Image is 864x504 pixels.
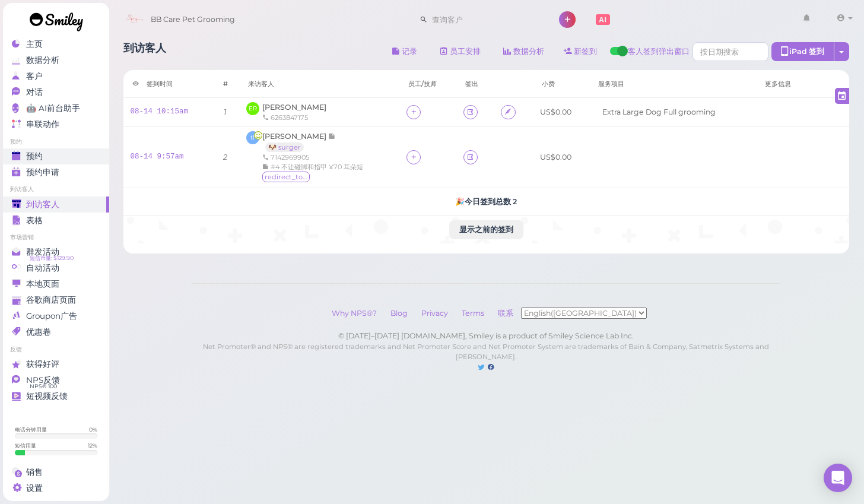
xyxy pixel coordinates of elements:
[265,142,304,152] a: 🐶 surger
[271,163,363,171] span: #4 不让碰脚和指甲 ¥70 耳朵短
[533,126,589,188] td: US$0.00
[3,52,109,68] a: 数据分析
[449,220,523,239] button: 显示之前的签到
[262,153,363,162] div: 7142969905
[756,70,849,98] th: 更多信息
[3,324,109,340] a: 优惠卷
[26,199,59,210] span: 到访客人
[192,331,780,341] div: © [DATE]–[DATE] [DOMAIN_NAME], Smiley is a product of Smiley Science Lab Inc.
[262,172,310,182] span: redirect_to_google
[262,113,326,122] div: 6263847175
[26,71,43,81] span: 客户
[3,116,109,132] a: 串联动作
[3,84,109,100] a: 对话
[824,464,852,492] div: Open Intercom Messenger
[26,151,43,161] span: 预约
[246,102,259,115] span: ER
[26,295,76,305] span: 谷歌商店页面
[3,233,109,242] li: 市场营销
[3,480,109,496] a: 设置
[428,10,543,29] input: 查询客户
[589,70,757,98] th: 服务项目
[89,426,97,433] div: 0 %
[492,309,521,318] a: 联系
[3,345,109,354] li: 反馈
[239,70,400,98] th: 来访客人
[3,244,109,260] a: 群发活动 短信币量: $129.90
[26,467,43,477] span: 销售
[26,375,60,385] span: NPS反馈
[3,260,109,276] a: 自动活动
[3,148,109,164] a: 预约
[415,309,454,318] a: Privacy
[220,79,230,88] div: #
[3,276,109,292] a: 本地页面
[628,46,690,64] span: 客人签到弹出窗口
[328,132,336,141] span: 记录
[131,153,184,161] a: 08-14 9:57am
[30,382,57,391] span: NPS® 100
[246,131,259,144] span: tl
[326,309,383,318] a: Why NPS®?
[3,185,109,194] li: 到访客人
[131,107,189,116] a: 08-14 10:15am
[3,36,109,52] a: 主页
[3,138,109,146] li: 预约
[131,197,843,206] h5: 🎉 今日签到总数 2
[26,103,80,113] span: 🤖 AI前台助手
[203,343,769,362] small: Net Promoter® and NPS® are registered trademarks and Net Promoter Score and Net Promoter System a...
[599,107,719,118] li: Extra Large Dog Full grooming
[504,107,512,116] i: Agreement form
[26,167,59,177] span: 预约申请
[456,309,490,318] a: Terms
[26,311,77,321] span: Groupon广告
[26,483,43,493] span: 设置
[151,3,235,36] span: BB Care Pet Grooming
[262,132,328,141] span: [PERSON_NAME]
[123,70,212,98] th: 签到时间
[26,279,59,289] span: 本地页面
[533,70,589,98] th: 小费
[15,442,36,449] div: 短信用量
[3,356,109,372] a: 获得好评
[3,372,109,388] a: NPS反馈 NPS® 100
[26,87,43,97] span: 对话
[223,153,227,161] i: 2
[494,42,554,61] a: 数据分析
[123,42,166,64] h1: 到访客人
[3,196,109,213] a: 到访客人
[262,103,326,112] a: [PERSON_NAME]
[262,132,336,151] a: [PERSON_NAME] 🐶 surger
[382,42,427,61] button: 记录
[26,39,43,49] span: 主页
[3,292,109,308] a: 谷歌商店页面
[26,263,59,273] span: 自动活动
[430,42,491,61] a: 员工安排
[30,253,74,263] span: 短信币量: $129.90
[3,68,109,84] a: 客户
[26,327,51,337] span: 优惠卷
[456,70,494,98] th: 签出
[3,308,109,324] a: Groupon广告
[26,247,59,257] span: 群发活动
[554,42,607,61] a: 新签到
[3,464,109,480] a: 销售
[385,309,414,318] a: Blog
[3,100,109,116] a: 🤖 AI前台助手
[26,119,59,129] span: 串联动作
[3,213,109,229] a: 表格
[26,55,59,65] span: 数据分析
[399,70,456,98] th: 员工/技师
[771,42,834,61] div: iPad 签到
[26,359,59,369] span: 获得好评
[693,42,768,61] input: 按日期搜索
[26,215,43,226] span: 表格
[533,98,589,127] td: US$0.00
[26,391,68,401] span: 短视频反馈
[15,426,47,433] div: 电话分钟用量
[224,107,227,116] i: 1
[3,164,109,180] a: 预约申请
[88,442,97,449] div: 12 %
[3,388,109,404] a: 短视频反馈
